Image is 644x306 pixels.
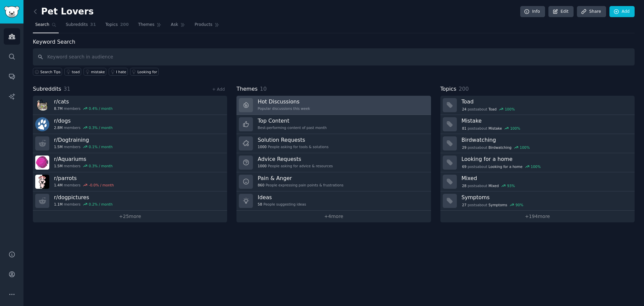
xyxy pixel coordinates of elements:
span: Toad [488,107,496,112]
span: 200 [459,86,469,92]
a: Mistake81postsaboutMistake100% [440,115,635,134]
span: 31 [64,86,70,92]
a: +4more [236,211,431,222]
div: People asking for tools & solutions [258,144,328,149]
div: post s about [462,183,516,189]
span: Search [35,22,49,28]
a: Pain & Anger860People expressing pain points & frustrations [236,172,431,191]
div: post s about [462,106,516,112]
h3: Mistake [462,117,630,124]
div: post s about [462,125,521,131]
span: 24 [462,107,466,112]
div: Best-performing content of past month [258,125,327,130]
h3: Pain & Anger [258,175,343,182]
h2: Pet Lovers [33,6,94,17]
label: Keyword Search [33,39,75,45]
div: 100 % [531,164,541,169]
div: 100 % [505,107,515,112]
span: 28 [462,183,466,188]
span: 69 [462,164,466,169]
div: 93 % [507,183,515,188]
a: Themes [136,19,164,33]
span: 200 [120,22,129,28]
h3: r/ dogs [54,117,113,124]
a: +25more [33,211,227,222]
a: Birdwatching29postsaboutBirdwatching100% [440,134,635,153]
div: People asking for advice & resources [258,164,333,168]
h3: Symptoms [462,194,630,201]
h3: r/ Dogtraining [54,136,113,143]
div: 0.3 % / month [89,125,113,130]
a: Search [33,19,59,33]
div: post s about [462,202,524,208]
span: 1000 [258,144,267,149]
div: post s about [462,164,541,170]
span: 1.5M [54,164,63,168]
div: members [54,164,113,168]
a: Info [520,6,545,17]
h3: Toad [462,98,630,105]
h3: r/ cats [54,98,113,105]
h3: Looking for a home [462,156,630,163]
div: 100 % [510,126,520,131]
a: toad [64,68,81,76]
a: Products [192,19,222,33]
div: 0.3 % / month [89,164,113,168]
h3: r/ dogpictures [54,194,113,201]
span: Products [195,22,212,28]
h3: r/ Aquariums [54,156,113,163]
span: Ask [171,22,178,28]
a: Mixed28postsaboutMixed93% [440,172,635,191]
div: 100 % [520,145,530,150]
a: Subreddits31 [63,19,98,33]
span: Mixed [488,183,499,188]
span: 1.4M [54,183,63,187]
img: GummySearch logo [4,6,19,18]
a: Topics200 [103,19,131,33]
span: 1000 [258,164,267,168]
div: members [54,125,113,130]
a: r/Aquariums1.5Mmembers0.3% / month [33,153,227,172]
div: members [54,183,114,187]
h3: Solution Requests [258,136,328,143]
div: mistake [91,70,105,74]
a: Symptoms27postsaboutSymptoms90% [440,191,635,211]
span: Topics [440,85,457,93]
span: 1.1M [54,202,63,207]
div: -0.0 % / month [89,183,114,187]
a: Add [609,6,635,17]
a: r/parrots1.4Mmembers-0.0% / month [33,172,227,191]
a: Share [577,6,606,17]
span: 29 [462,145,466,150]
a: Solution Requests1000People asking for tools & solutions [236,134,431,153]
a: Hot DiscussionsPopular discussions this week [236,96,431,115]
div: post s about [462,144,531,150]
h3: Mixed [462,175,630,182]
div: members [54,144,113,149]
span: Topics [105,22,118,28]
a: Ideas58People suggesting ideas [236,191,431,211]
span: 27 [462,203,466,207]
input: Keyword search in audience [33,48,635,65]
span: Mistake [488,126,502,131]
span: 2.8M [54,125,63,130]
div: Looking for [138,70,157,74]
span: 1.5M [54,144,63,149]
h3: Advice Requests [258,156,333,163]
span: 860 [258,183,264,187]
span: 81 [462,126,466,131]
span: Subreddits [66,22,88,28]
span: Looking for a home [488,164,522,169]
span: Search Tips [40,70,61,74]
span: 8.7M [54,106,63,111]
div: People expressing pain points & frustrations [258,183,343,187]
div: toad [72,70,80,74]
span: 10 [260,86,267,92]
div: I hate [116,70,126,74]
div: Popular discussions this week [258,106,310,111]
h3: Birdwatching [462,136,630,143]
a: Ask [168,19,187,33]
h3: r/ parrots [54,175,114,182]
span: Birdwatching [488,145,512,150]
a: r/dogpictures1.1Mmembers0.2% / month [33,191,227,211]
